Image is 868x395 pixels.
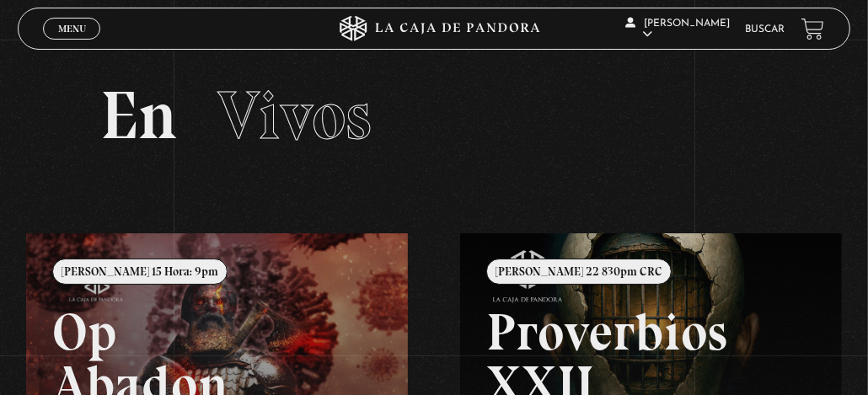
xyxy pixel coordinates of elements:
a: Buscar [745,24,785,35]
span: Vivos [217,75,372,156]
h2: En [100,82,767,149]
span: Cerrar [52,38,92,50]
span: Menu [58,24,86,34]
a: View your shopping cart [801,18,824,40]
span: [PERSON_NAME] [625,19,730,40]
